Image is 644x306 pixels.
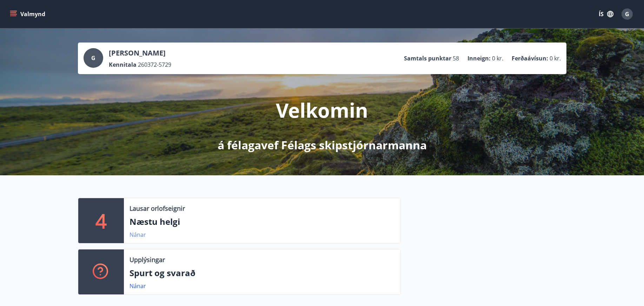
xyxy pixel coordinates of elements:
span: G [625,10,629,18]
a: Nánar [130,282,146,290]
span: 0 kr. [550,54,561,62]
p: Næstu helgi [130,216,395,228]
p: Inneign : [467,54,491,62]
p: Lausar orlofseignir [130,204,185,213]
span: 260372-5729 [138,61,171,69]
p: Samtals punktar [404,54,451,62]
p: Upplýsingar [130,255,165,264]
p: 4 [95,207,107,234]
span: 0 kr. [492,54,503,62]
button: G [619,6,636,22]
p: Kennitala [109,61,137,69]
p: Ferðaávísun : [512,54,548,62]
span: 58 [453,54,459,62]
p: Spurt og svarað [130,267,395,279]
a: Nánar [130,231,146,239]
button: ÍS [595,8,617,20]
p: Velkomin [276,97,368,123]
p: á félagavef Félags skipstjórnarmanna [218,137,427,153]
button: menu [8,8,48,20]
p: [PERSON_NAME] [109,48,171,58]
span: G [91,54,95,62]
